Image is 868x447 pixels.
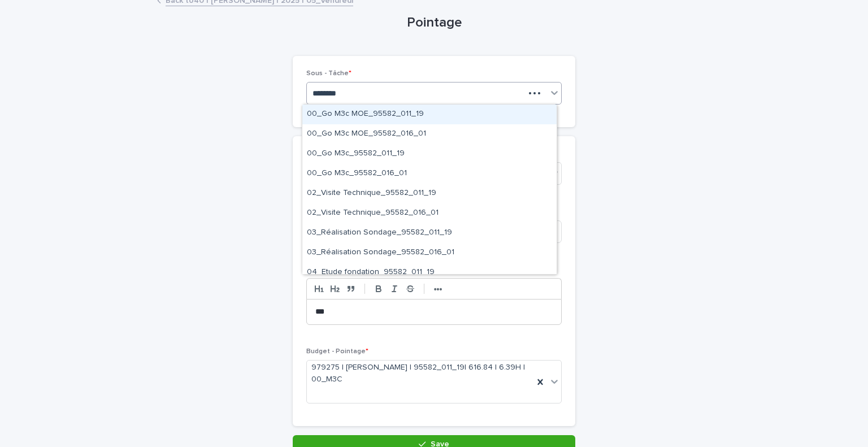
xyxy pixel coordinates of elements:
[434,285,442,294] strong: •••
[293,15,575,31] h1: Pointage
[311,362,529,385] span: 979275 | [PERSON_NAME] | 95582_011_19| 616.84 | 6.39H | 00_M3C
[430,282,446,296] button: •••
[306,70,351,77] span: Sous - Tâche
[302,223,557,243] div: 03_Réalisation Sondage_95582_011_19
[306,348,368,355] span: Budget - Pointage
[302,203,557,223] div: 02_Visite Technique_95582_016_01
[302,243,557,263] div: 03_Réalisation Sondage_95582_016_01
[302,164,557,184] div: 00_Go M3c_95582_016_01
[302,144,557,164] div: 00_Go M3c_95582_011_19
[302,105,557,124] div: 00_Go M3c MOE_95582_011_19
[302,263,557,283] div: 04_Etude fondation_95582_011_19
[302,184,557,203] div: 02_Visite Technique_95582_011_19
[302,124,557,144] div: 00_Go M3c MOE_95582_016_01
